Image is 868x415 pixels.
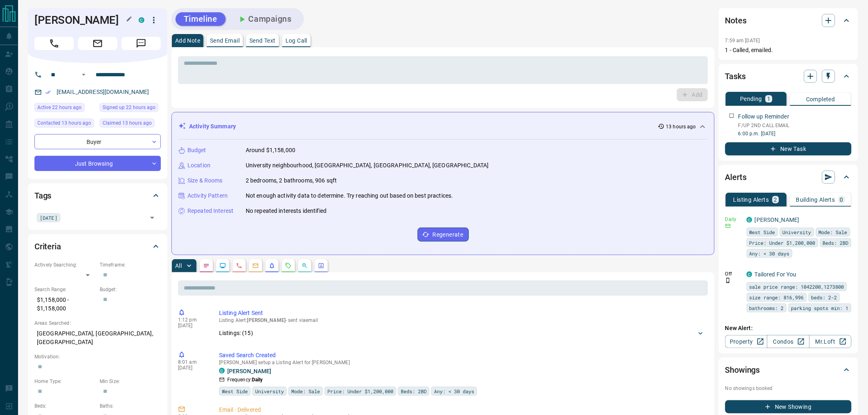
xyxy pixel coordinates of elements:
[219,351,705,360] p: Saved Search Created
[796,197,835,203] p: Building Alerts
[45,89,51,95] svg: Email Verified
[811,293,837,301] span: beds: 2-2
[791,304,849,312] span: parking spots min: 1
[755,271,797,278] a: Tailored For You
[725,216,742,223] p: Daily
[733,197,769,203] p: Listing Alerts
[725,360,852,380] div: Showings
[318,262,324,269] svg: Agent Actions
[783,228,811,236] span: University
[229,12,300,26] button: Campaigns
[749,228,775,236] span: West Side
[725,66,852,86] div: Tasks
[725,46,852,55] p: 1 - Called, emailed.
[246,192,453,200] p: Not enough activity data to determine. Try reaching out based on best practices.
[34,286,96,293] p: Search Range:
[725,324,852,333] p: New Alert:
[34,14,126,27] h1: [PERSON_NAME]
[210,38,240,43] p: Send Email
[291,387,320,395] span: Mode: Sale
[749,239,815,247] span: Price: Under $1,200,000
[79,70,89,80] button: Open
[840,197,843,203] p: 0
[187,161,210,170] p: Location
[175,38,200,43] p: Add Note
[219,309,705,317] p: Listing Alert Sent
[34,189,51,202] h2: Tags
[100,402,161,410] p: Baths:
[302,262,308,269] svg: Opportunities
[100,261,161,269] p: Timeframe:
[34,103,96,114] div: Mon Sep 15 2025
[57,89,149,95] a: [EMAIL_ADDRESS][DOMAIN_NAME]
[246,161,489,170] p: University neighbourhood, [GEOGRAPHIC_DATA], [GEOGRAPHIC_DATA], [GEOGRAPHIC_DATA]
[100,119,161,130] div: Tue Sep 16 2025
[247,317,286,323] span: [PERSON_NAME]
[738,122,852,129] p: F/UP 2ND CALL EMAIL
[434,387,474,395] span: Any: < 30 days
[252,262,259,269] svg: Emails
[249,38,276,43] p: Send Text
[34,237,161,256] div: Criteria
[139,17,144,23] div: condos.ca
[725,223,731,229] svg: Email
[34,134,161,149] div: Buyer
[774,197,777,203] p: 2
[418,228,469,242] button: Regenerate
[178,317,207,323] p: 1:12 pm
[34,119,96,130] div: Tue Sep 16 2025
[666,123,696,130] p: 13 hours ago
[725,167,852,187] div: Alerts
[819,228,847,236] span: Mode: Sale
[103,119,152,127] span: Claimed 13 hours ago
[252,377,263,383] strong: Daily
[100,103,161,114] div: Mon Sep 15 2025
[255,387,284,395] span: University
[189,122,236,131] p: Activity Summary
[806,96,835,102] p: Completed
[725,278,731,283] svg: Push Notification Only
[34,327,161,349] p: [GEOGRAPHIC_DATA], [GEOGRAPHIC_DATA], [GEOGRAPHIC_DATA]
[747,217,752,223] div: condos.ca
[219,262,226,269] svg: Lead Browsing Activity
[747,271,752,277] div: condos.ca
[40,214,57,222] span: [DATE]
[236,262,242,269] svg: Calls
[246,207,327,215] p: No repeated interests identified
[34,156,161,171] div: Just Browsing
[725,11,852,30] div: Notes
[809,335,852,348] a: Mr.Loft
[178,323,207,328] p: [DATE]
[725,14,747,27] h2: Notes
[34,402,96,410] p: Beds:
[37,103,82,112] span: Active 22 hours ago
[749,283,844,291] span: sale price range: 1042200,1273800
[103,103,155,112] span: Signed up 22 hours ago
[34,378,96,385] p: Home Type:
[219,406,705,414] p: Email - Delivered
[37,119,91,127] span: Contacted 13 hours ago
[34,186,161,205] div: Tags
[725,385,852,392] p: No showings booked
[725,400,852,413] button: New Showing
[767,335,809,348] a: Condos
[34,353,161,360] p: Motivation:
[767,96,770,102] p: 1
[219,360,705,365] p: [PERSON_NAME] setup a Listing Alert for [PERSON_NAME]
[203,262,210,269] svg: Notes
[34,261,96,269] p: Actively Searching:
[286,38,307,43] p: Log Call
[178,119,708,134] div: Activity Summary13 hours ago
[100,286,161,293] p: Budget:
[738,130,852,137] p: 6:00 p.m. [DATE]
[725,70,746,83] h2: Tasks
[178,359,207,365] p: 8:01 am
[725,363,760,376] h2: Showings
[219,317,705,323] p: Listing Alert : - sent via email
[219,329,253,337] p: Listings: ( 15 )
[823,239,849,247] span: Beds: 2BD
[285,262,292,269] svg: Requests
[725,38,760,43] p: 7:59 am [DATE]
[269,262,275,269] svg: Listing Alerts
[725,270,742,278] p: Off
